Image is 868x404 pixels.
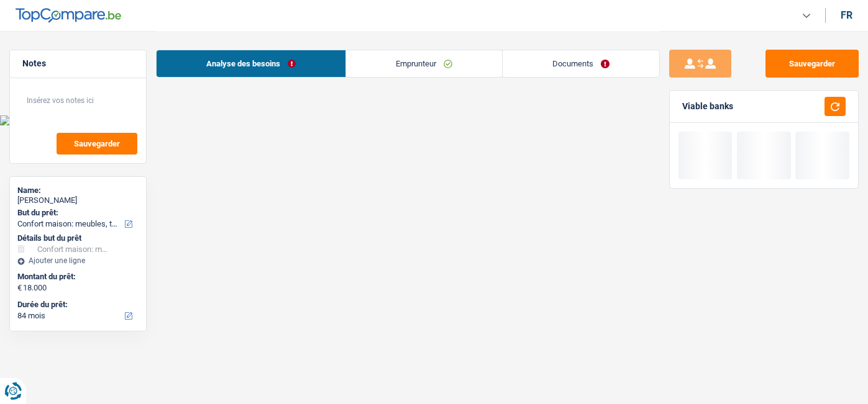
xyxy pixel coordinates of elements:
div: fr [841,9,852,21]
label: Durée du prêt: [17,300,136,310]
div: Viable banks [682,101,733,112]
span: Sauvegarder [74,140,120,148]
div: Détails but du prêt [17,233,139,243]
div: Name: [17,186,139,195]
div: [PERSON_NAME] [17,195,139,205]
label: But du prêt: [17,208,136,218]
label: Montant du prêt: [17,272,136,282]
button: Sauvegarder [57,133,137,155]
h5: Notes [22,58,134,69]
a: Emprunteur [346,50,502,77]
a: Analyse des besoins [157,50,345,77]
span: € [17,283,22,293]
button: Sauvegarder [765,50,859,78]
a: Documents [503,50,659,77]
div: Ajouter une ligne [17,256,139,265]
img: TopCompare Logo [16,8,121,23]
